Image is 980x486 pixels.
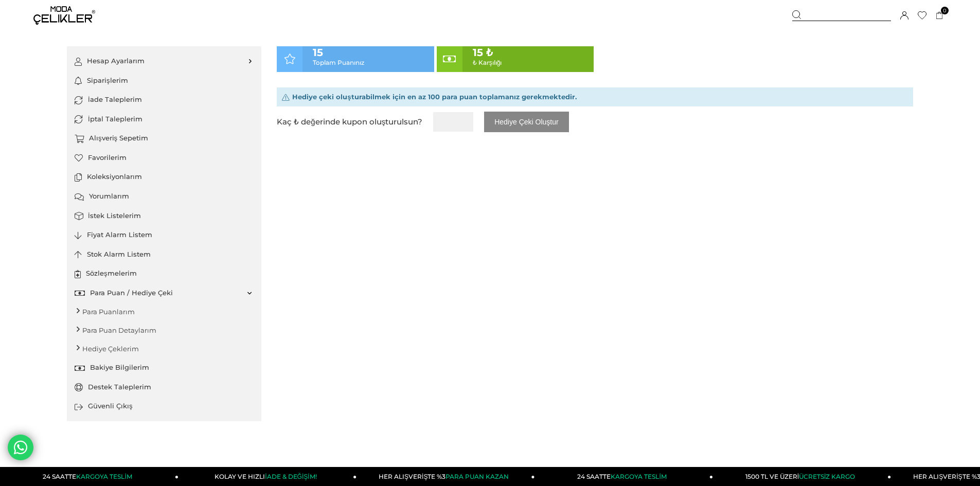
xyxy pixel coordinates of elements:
a: Bakiye Bilgilerim [75,358,254,377]
a: KOLAY VE HIZLIİADE & DEĞİŞİM! [179,467,357,486]
a: Stok Alarm Listem [75,245,254,264]
span: KARGOYA TESLİM [76,473,132,480]
a: HER ALIŞVERİŞTE %3PARA PUAN KAZAN [357,467,534,486]
a: Para Puan Detaylarım [75,321,254,339]
a: 0 [936,12,943,20]
a: Favorilerim [75,148,254,168]
a: 1500 TL VE ÜZERİÜCRETSİZ KARGO [713,467,891,486]
a: Fiyat Alarm Listem [75,225,254,245]
a: İade Taleplerim [75,90,254,110]
span: PARA PUAN KAZAN [446,473,509,480]
a: 24 SAATTEKARGOYA TESLİM [1,467,179,486]
a: Hediye Çeklerim [75,339,254,358]
img: logo [33,6,95,25]
a: Alışveriş Sepetim [75,129,254,148]
strong: 15 [313,46,434,59]
span: Toplam Puanınız [277,46,434,72]
a: Para Puan / Hediye Çeki [75,283,254,303]
strong: 15 ₺ [473,46,594,59]
a: Destek Taleplerim [75,377,254,397]
a: İptal Taleplerim [75,110,254,129]
button: Hediye Çeki Oluştur [484,112,569,132]
span: İADE & DEĞİŞİM! [265,473,316,480]
a: Hesap Ayarlarım [75,51,254,71]
a: 24 SAATTEKARGOYA TESLİM [535,467,713,486]
span: ÜCRETSİZ KARGO [799,473,855,480]
a: Koleksiyonlarım [75,167,254,187]
a: Sözleşmelerim [75,264,254,283]
span: Kaç ₺ değerinde kupon oluşturulsun? [277,112,422,132]
a: Siparişlerim [75,71,254,91]
span: Hediye çeki oluşturabilmek için en az 100 para puan toplamanız gerekmektedir. [277,87,913,106]
span: ₺ Karşılığı [437,46,594,72]
span: KARGOYA TESLİM [611,473,666,480]
a: İstek Listelerim [75,206,254,226]
a: Yorumlarım [75,187,254,206]
span: 0 [941,7,949,14]
a: Para Puanlarım [75,302,254,321]
a: Güvenli Çıkış [75,397,254,416]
